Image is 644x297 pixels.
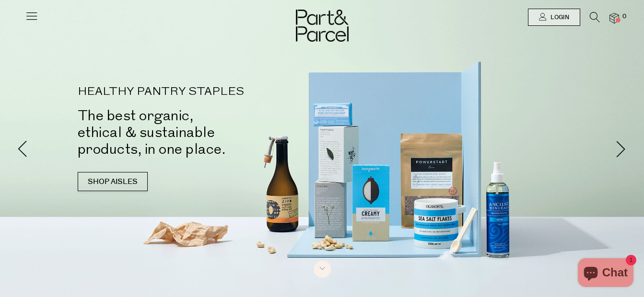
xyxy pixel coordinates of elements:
[548,13,569,22] span: Login
[78,172,148,191] a: SHOP AISLES
[528,9,580,26] a: Login
[620,12,629,21] span: 0
[609,13,619,23] a: 0
[575,258,636,289] inbox-online-store-chat: Shopify online store chat
[78,86,337,98] p: HEALTHY PANTRY STAPLES
[296,10,349,42] img: Part&Parcel
[78,107,337,158] h2: The best organic, ethical & sustainable products, in one place.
